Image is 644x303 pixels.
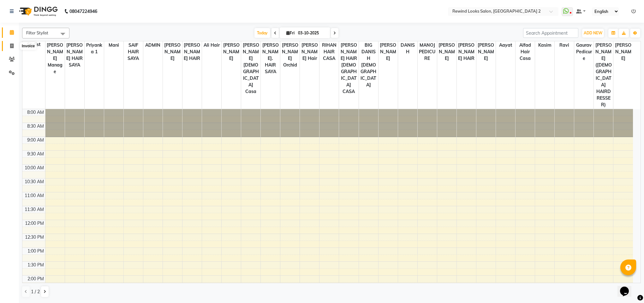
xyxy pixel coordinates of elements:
div: 10:00 AM [23,165,45,171]
span: [PERSON_NAME] [DEMOGRAPHIC_DATA] casa [241,41,260,96]
span: Priyanka 1 [85,41,104,56]
div: 11:30 AM [23,206,45,213]
span: [PERSON_NAME] HAIR [DEMOGRAPHIC_DATA] CASA [339,41,358,96]
div: 12:00 PM [24,220,45,227]
span: Ali Hair [202,41,221,49]
span: [PERSON_NAME] orchid [280,41,300,69]
span: ADD NEW [584,31,602,35]
div: Invoice [20,42,36,50]
div: 9:00 AM [26,137,45,143]
span: Alfad hair Casa [516,41,535,62]
span: aayat [496,41,515,49]
span: [PERSON_NAME] HAIR SAYA [65,41,84,69]
div: 2:00 PM [26,276,45,282]
span: Filter Stylist [26,30,48,35]
span: [PERSON_NAME] [379,41,398,62]
span: SAIF HAIR SAYA [124,41,143,62]
b: 08047224946 [69,3,97,20]
span: [PERSON_NAME] [163,41,182,62]
input: 2025-10-03 [296,28,328,38]
div: 1:00 PM [26,248,45,254]
span: ravi [555,41,574,49]
iframe: chat widget [617,278,638,297]
span: [PERSON_NAME] HAIR [457,41,476,62]
span: [PERSON_NAME] manage [45,41,65,76]
div: 12:30 PM [24,234,45,241]
span: Mani [104,41,123,49]
div: 9:30 AM [26,151,45,157]
input: Search Appointment [523,28,578,38]
span: BIG DANISH [DEMOGRAPHIC_DATA] [359,41,378,89]
div: 1:30 PM [26,262,45,268]
div: 11:00 AM [23,192,45,199]
span: 1 / 2 [31,288,40,295]
span: [PERSON_NAME] [613,41,633,62]
span: [PERSON_NAME]. HAIR SAYA [261,41,280,76]
button: ADD NEW [582,29,604,38]
span: [PERSON_NAME] ([DEMOGRAPHIC_DATA] HAIRDRESSER) [594,41,613,109]
span: kasim [535,41,554,49]
div: 8:30 AM [26,123,45,130]
span: MANOJ PEDICURE [418,41,437,62]
span: [PERSON_NAME] [222,41,241,62]
span: [PERSON_NAME] HAIR [182,41,202,62]
span: DANISH [398,41,417,56]
span: Gaurav pedicure [574,41,593,62]
div: 10:30 AM [23,178,45,185]
span: [PERSON_NAME] Hair [300,41,319,62]
span: Today [254,28,270,38]
span: [PERSON_NAME] [476,41,496,62]
span: [PERSON_NAME] [437,41,456,62]
span: RIHAN HAIR CASA [319,41,339,62]
div: 8:00 AM [26,109,45,116]
img: logo [16,3,59,20]
span: ADMIN [143,41,163,49]
span: Fri [285,31,296,35]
